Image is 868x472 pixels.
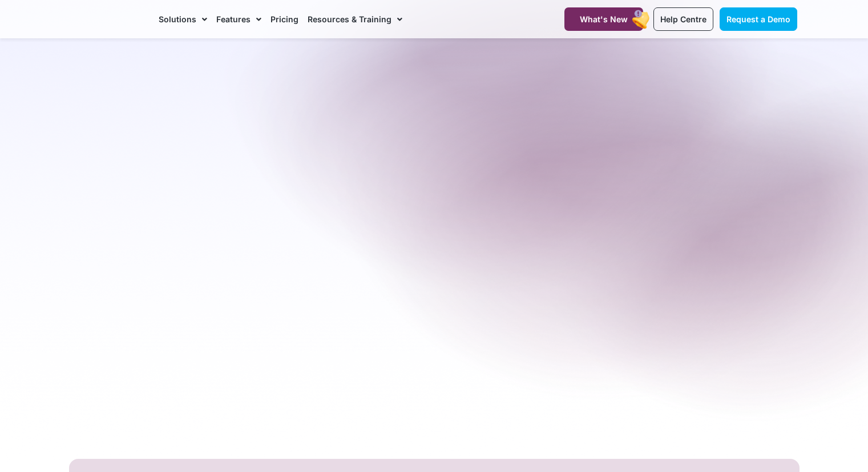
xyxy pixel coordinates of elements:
img: CareMaster Logo [70,11,147,28]
a: What's New [564,7,643,31]
a: Help Centre [653,7,713,31]
span: Help Centre [660,14,706,24]
span: Request a Demo [726,14,790,24]
span: What's New [580,14,628,24]
a: Request a Demo [720,7,797,31]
